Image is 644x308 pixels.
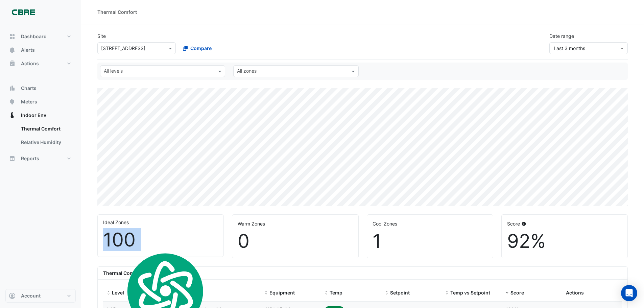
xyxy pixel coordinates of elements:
app-icon: Indoor Env [9,112,16,119]
app-icon: Meters [9,98,16,105]
span: Meters [21,98,37,105]
app-icon: Dashboard [9,33,16,40]
div: 1 [373,230,487,253]
div: Score [507,220,622,227]
div: 0 [238,230,353,253]
span: Setpoint [390,290,410,295]
span: 01 Jun 25 - 31 Aug 25 [554,45,585,51]
span: Score [510,290,524,295]
div: All zones [236,67,257,76]
div: All levels [103,67,123,76]
div: 100 [103,229,218,251]
b: Thermal Comfort by Zone [103,270,162,276]
app-icon: Reports [9,155,16,162]
button: Last 3 months [549,42,628,54]
div: Indoor Env [5,122,76,152]
button: Account [5,289,76,303]
button: Reports [5,152,76,165]
app-icon: Charts [9,85,16,92]
app-icon: Actions [9,60,16,67]
div: 92% [507,230,622,253]
img: Company Logo [8,5,39,19]
div: Thermal Comfort [97,8,137,16]
span: Account [21,292,41,299]
span: Alerts [21,47,35,53]
div: Warm Zones [238,220,353,227]
span: Indoor Env [21,112,46,119]
label: Site [97,32,106,40]
span: Temp [330,290,342,295]
button: Compare [178,42,216,54]
app-icon: Alerts [9,47,16,53]
a: Thermal Comfort [16,122,76,136]
span: Level [112,290,124,295]
span: Actions [566,290,584,295]
button: Charts [5,81,76,95]
label: Date range [549,32,574,40]
div: Ideal Zones [103,219,218,226]
button: Indoor Env [5,109,76,122]
button: Dashboard [5,30,76,43]
div: Cool Zones [373,220,487,227]
span: Actions [21,60,39,67]
button: Alerts [5,43,76,57]
a: Relative Humidity [16,136,76,149]
span: Reports [21,155,39,162]
span: Equipment [269,290,295,295]
button: Meters [5,95,76,109]
div: Open Intercom Messenger [621,285,637,301]
span: Temp vs Setpoint [450,290,490,295]
span: Charts [21,85,37,92]
span: Compare [190,45,212,52]
span: Dashboard [21,33,47,40]
button: Actions [5,57,76,70]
